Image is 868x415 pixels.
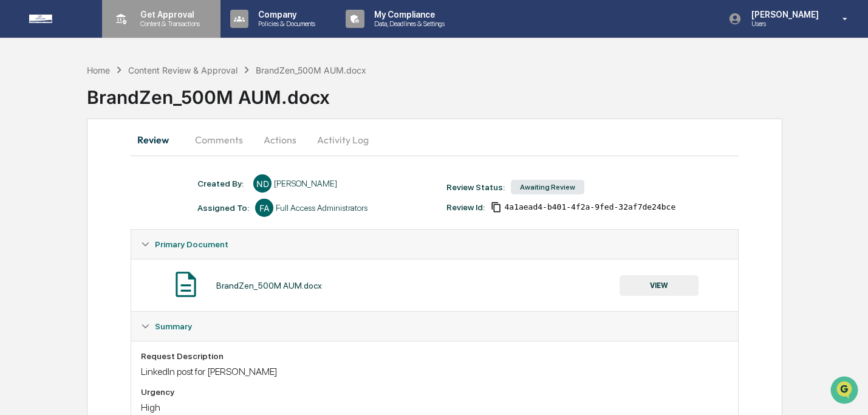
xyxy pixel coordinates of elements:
[185,125,253,154] button: Comments
[131,19,206,28] p: Content & Transactions
[446,182,505,192] div: Review Status:
[12,154,22,164] div: 🖐️
[12,177,22,187] div: 🔎
[41,93,199,105] div: Start new chat
[100,153,151,165] span: Attestations
[171,269,201,300] img: Document Icon
[32,55,200,68] input: Clear
[12,93,34,115] img: 1746055101610-c473b297-6a78-478c-a979-82029cc54cd1
[141,351,728,361] div: Request Description
[446,202,485,212] div: Review Id:
[87,65,110,75] div: Home
[121,206,147,215] span: Pylon
[274,179,337,188] div: [PERSON_NAME]
[141,402,728,413] div: High
[83,148,155,170] a: 🗄️Attestations
[141,387,728,397] div: Urgency
[128,65,238,75] div: Content Review & Approval
[491,202,502,213] span: Copy Id
[511,180,584,194] div: Awaiting Review
[131,10,206,19] p: Get Approval
[256,65,366,75] div: BrandZen_500M AUM.docx
[131,125,185,154] button: Review
[307,125,378,154] button: Activity Log
[7,148,83,170] a: 🖐️Preclearance
[197,203,249,213] div: Assigned To:
[7,171,81,193] a: 🔎Data Lookup
[12,26,221,45] p: How can we help?
[29,15,87,23] img: logo
[197,179,247,188] div: Created By: ‎ ‎
[504,202,675,212] span: 4a1aead4-b401-4f2a-9fed-32af7de24bce
[253,174,272,193] div: ND
[41,105,154,115] div: We're available if you need us!
[620,275,699,296] button: VIEW
[131,230,737,259] div: Primary Document
[155,321,192,331] span: Summary
[88,154,98,164] div: 🗄️
[364,10,451,19] p: My Compliance
[742,19,825,28] p: Users
[248,19,321,28] p: Policies & Documents
[131,125,738,154] div: secondary tabs example
[24,176,77,188] span: Data Lookup
[253,125,307,154] button: Actions
[216,281,322,290] div: BrandZen_500M AUM.docx
[87,77,868,108] div: BrandZen_500M AUM.docx
[131,259,737,311] div: Primary Document
[141,366,728,377] div: LinkedIn post for [PERSON_NAME]
[86,205,147,215] a: Powered byPylon
[248,10,321,19] p: Company
[24,153,78,165] span: Preclearance
[131,312,737,341] div: Summary
[255,199,273,217] div: FA
[155,239,228,249] span: Primary Document
[276,203,367,213] div: Full Access Administrators
[742,10,825,19] p: [PERSON_NAME]
[207,97,221,111] button: Start new chat
[364,19,451,28] p: Data, Deadlines & Settings
[829,375,862,408] iframe: Open customer support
